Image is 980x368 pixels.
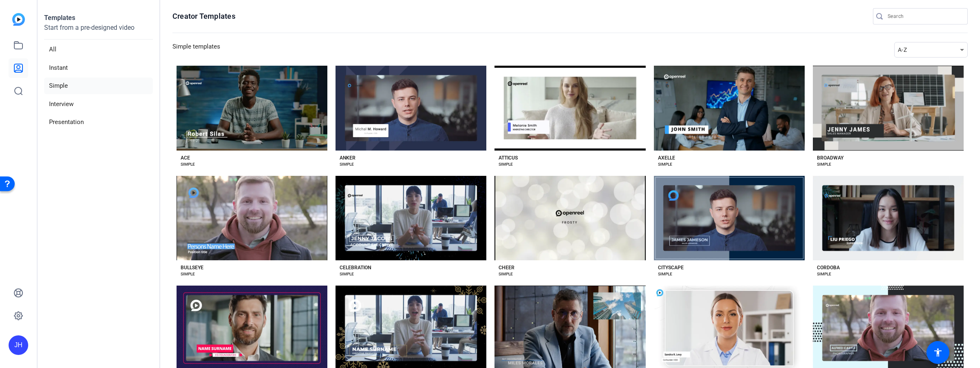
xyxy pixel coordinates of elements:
div: CITYSCAPE [658,264,684,271]
button: Template image [336,176,486,261]
h3: Simple templates [172,42,220,58]
div: SIMPLE [817,271,831,277]
li: Simple [44,78,153,94]
div: SIMPLE [181,161,195,168]
button: Template image [494,66,645,151]
div: CELEBRATION [340,264,371,271]
div: SIMPLE [499,271,513,277]
div: BULLSEYE [181,264,204,271]
mat-icon: accessibility [933,348,943,357]
h1: Creator Templates [172,11,235,21]
div: SIMPLE [658,271,672,277]
div: SIMPLE [499,161,513,168]
div: SIMPLE [340,271,354,277]
li: Interview [44,96,153,113]
input: Search [888,11,961,21]
div: CHEER [499,264,515,271]
li: Presentation [44,114,153,131]
strong: Templates [44,14,75,22]
p: Start from a pre-designed video [44,23,153,40]
div: ACE [181,155,190,161]
div: SIMPLE [817,161,831,168]
span: A-Z [898,47,907,53]
div: AXELLE [658,155,675,161]
button: Template image [177,176,327,261]
div: ATTICUS [499,155,518,161]
div: BROADWAY [817,155,844,161]
button: Template image [654,176,805,261]
div: ANKER [340,155,356,161]
button: Template image [177,66,327,151]
div: CORDOBA [817,264,840,271]
button: Template image [813,176,964,261]
button: Template image [813,66,964,151]
div: SIMPLE [181,271,195,277]
div: SIMPLE [340,161,354,168]
div: SIMPLE [658,161,672,168]
li: Instant [44,60,153,76]
button: Template image [336,66,486,151]
li: All [44,41,153,58]
img: blue-gradient.svg [12,13,25,26]
button: Template image [494,176,645,261]
button: Template image [654,66,805,151]
div: JH [9,335,28,355]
